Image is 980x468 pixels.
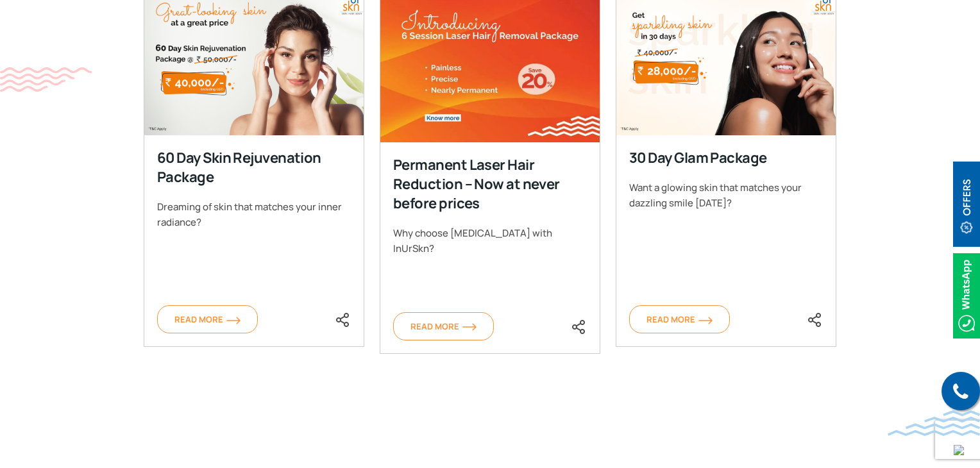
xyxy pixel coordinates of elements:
a: <div class="socialicons"><span class="close_share"><i class="fa fa-close"></i></span> <a href="ht... [335,312,350,326]
div: 30 Day Glam Package [629,148,822,167]
img: orange-arrow [226,317,241,324]
span: Read More [410,321,477,332]
a: Read Moreorange-arrow [157,305,258,333]
img: Whatsappicon [953,253,980,338]
a: Whatsappicon [953,288,980,302]
img: orange-arrow [462,323,477,331]
img: orange-arrow [698,317,713,324]
img: share [807,312,822,328]
div: Permanent Laser Hair Reduction – Now at never before prices [393,155,586,213]
span: Read More [174,313,241,325]
img: offerBt [953,162,980,247]
img: share [335,312,350,328]
a: Read Moreorange-arrow [393,312,494,340]
a: <div class="socialicons"><span class="close_share"><i class="fa fa-close"></i></span> <a href="ht... [807,312,822,326]
a: <div class="socialicons"><span class="close_share"><i class="fa fa-close"></i></span> <a href="ht... [571,319,586,333]
div: Dreaming of skin that matches your inner radiance? [157,199,351,230]
div: 60 Day Skin Rejuvenation Package [157,148,350,187]
img: bluewave [888,410,980,436]
img: share [571,319,586,335]
div: Want a glowing skin that matches your dazzling smile [DATE]? [629,180,823,211]
img: up-blue-arrow.svg [954,445,964,455]
div: Why choose [MEDICAL_DATA] with InUrSkn? [393,226,587,256]
a: Read Moreorange-arrow [629,305,730,333]
span: Read More [646,313,713,325]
